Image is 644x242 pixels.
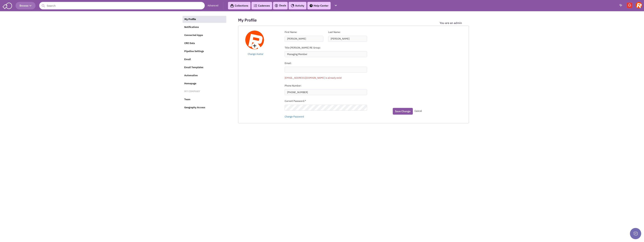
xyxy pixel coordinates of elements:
a: Advanced [208,4,218,7]
img: SmartAdmin [3,2,12,9]
p: First Name: [285,31,324,34]
span: Browse [20,4,32,7]
span: Email Templates [184,66,203,69]
a: CRE Data [182,40,226,47]
span: Cancel [415,109,422,113]
a: Geography Access [182,104,226,111]
h2: My Profile [238,18,257,22]
a: Email Templates [182,64,226,71]
img: icon-deals.svg [275,3,278,8]
button: Browse [16,2,35,9]
span: MY COMPANY [184,90,200,93]
a: Team [182,96,226,103]
img: help.png [310,4,313,7]
span: CRE Data [184,42,195,45]
span: Notifications [184,26,199,29]
a: Change Avatar [248,52,263,56]
span: Connected Apps [184,34,203,37]
span: My Profile [184,18,196,21]
span: Homepage [184,82,196,85]
a: Activity [289,2,306,9]
a: Help-Center [307,2,331,9]
p: Title [PERSON_NAME] RE Group: [285,46,367,50]
p: Current Password:* [285,99,367,103]
label: You are an admin [440,21,462,25]
span: Pipeline Settings [184,50,204,53]
a: Automation [182,72,226,79]
span: Email [184,58,191,61]
p: Phone Number: [285,84,367,88]
a: Cadences [251,2,272,9]
a: Email [182,56,226,63]
a: Homepage [182,80,226,87]
img: add.png [252,43,258,49]
button: Save Change [393,108,413,115]
img: Jennifer Rooney [636,2,642,8]
a: Notifications [182,24,226,31]
img: icon-collection-lavender-black.svg [230,4,234,7]
a: My Profile [183,16,226,23]
span: Automation [184,74,198,77]
span: Geography Access [184,106,205,109]
p: Last Name: [328,31,367,34]
img: Cadences_logo.png [254,4,257,7]
input: Search [39,2,205,9]
a: Pipeline Settings [182,48,226,55]
p: Email: [285,62,367,65]
a: Collections [228,2,251,9]
a: Connected Apps [182,32,226,39]
span: [EMAIL_ADDRESS][DOMAIN_NAME] is already exist [285,76,342,79]
span: Team [184,98,190,101]
img: jgqg-bj3cUKTfDpx_65GSg.png [245,31,264,49]
img: Activity.png [291,4,294,7]
a: Deals [275,3,286,8]
a: Change Password [285,115,304,118]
